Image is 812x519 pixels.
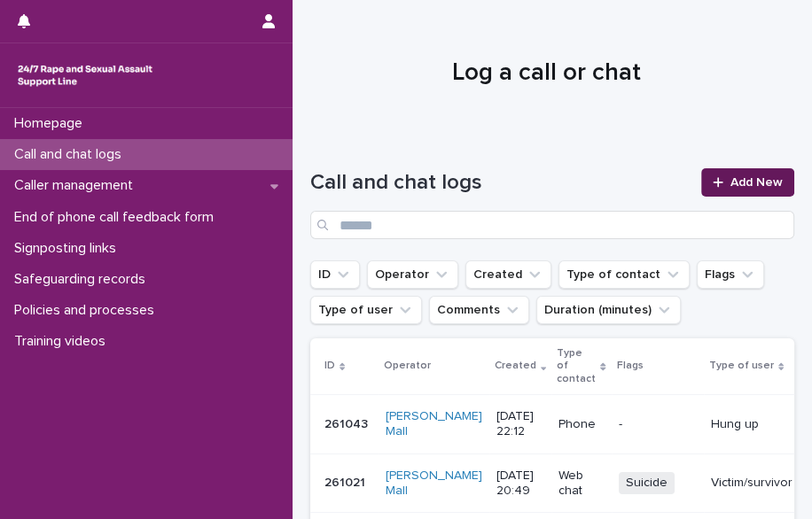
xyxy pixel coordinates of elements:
button: Created [465,260,551,289]
img: rhQMoQhaT3yELyF149Cw [14,58,156,93]
p: Flags [617,356,644,376]
p: - [619,417,697,432]
p: 261021 [324,472,369,491]
p: Web chat [558,469,604,499]
p: [DATE] 22:12 [496,409,544,439]
p: 261043 [324,414,371,432]
p: Operator [384,356,431,376]
p: Created [495,356,536,376]
input: Search [310,211,794,239]
p: Victim/survivor [711,476,792,491]
p: Homepage [7,115,97,132]
h1: Log a call or chat [310,58,782,89]
p: Type of user [709,356,774,376]
p: Call and chat logs [7,146,136,163]
button: Type of user [310,296,422,324]
p: ID [324,356,335,376]
button: Comments [429,296,529,324]
button: Flags [697,260,764,289]
p: Signposting links [7,240,130,257]
p: Training videos [7,333,120,350]
button: Type of contact [558,260,690,289]
p: Hung up [711,417,792,432]
h1: Call and chat logs [310,170,691,196]
button: ID [310,260,360,289]
p: [DATE] 20:49 [496,469,544,499]
span: Suicide [619,472,675,494]
p: Type of contact [557,344,596,389]
span: Add New [730,176,783,189]
p: Safeguarding records [7,271,160,288]
p: Phone [558,417,604,432]
button: Operator [367,260,458,289]
a: [PERSON_NAME] Mall [386,409,482,439]
p: Policies and processes [7,302,168,319]
a: Add New [701,168,794,197]
p: Caller management [7,177,147,194]
a: [PERSON_NAME] Mall [386,469,482,499]
button: Duration (minutes) [536,296,681,324]
p: End of phone call feedback form [7,209,228,226]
